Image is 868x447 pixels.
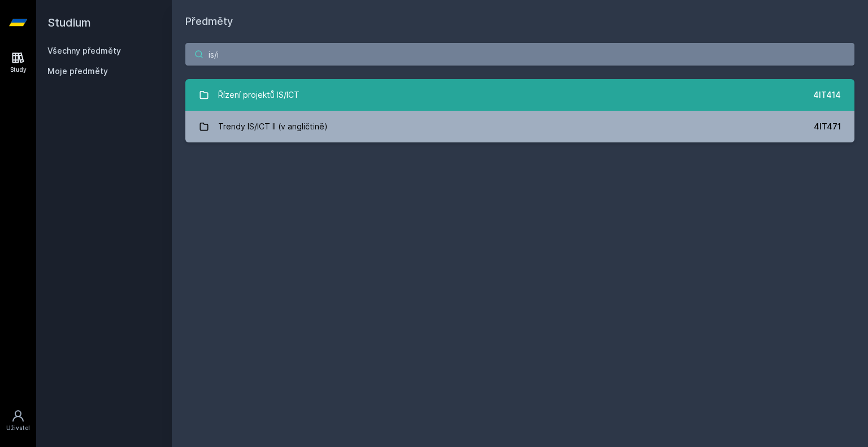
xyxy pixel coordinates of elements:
[10,66,27,74] div: Study
[2,45,34,80] a: Study
[6,424,30,432] div: Uživatel
[47,46,121,55] a: Všechny předměty
[185,14,854,29] h1: Předměty
[47,66,108,77] span: Moje předměty
[813,89,841,101] div: 4IT414
[185,79,854,111] a: Řízení projektů IS/ICT 4IT414
[218,115,328,138] div: Trendy IS/ICT II (v angličtině)
[814,121,841,132] div: 4IT471
[185,43,854,66] input: Název nebo ident předmětu…
[2,403,34,438] a: Uživatel
[185,111,854,142] a: Trendy IS/ICT II (v angličtině) 4IT471
[218,84,300,106] div: Řízení projektů IS/ICT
